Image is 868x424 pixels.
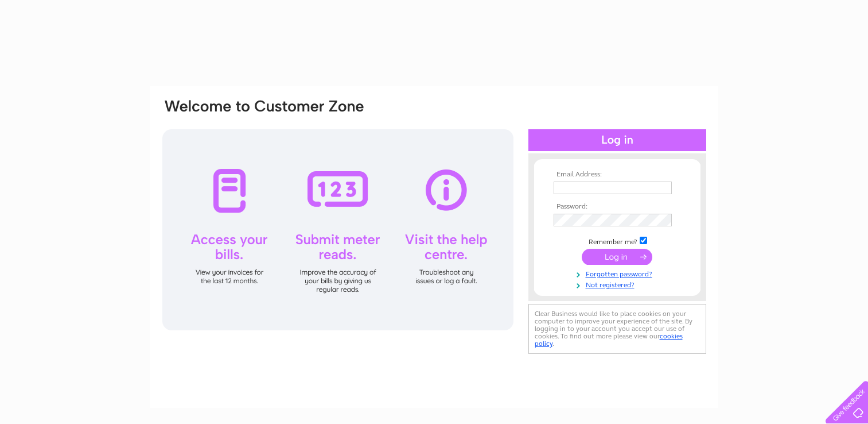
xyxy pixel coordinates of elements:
a: cookies policy [535,332,683,348]
td: Remember me? [551,235,684,246]
input: Submit [582,249,652,265]
a: Not registered? [554,279,684,290]
div: Clear Business would like to place cookies on your computer to improve your experience of the sit... [528,304,706,354]
th: Email Address: [551,171,684,179]
th: Password: [551,203,684,211]
a: Forgotten password? [554,268,684,279]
